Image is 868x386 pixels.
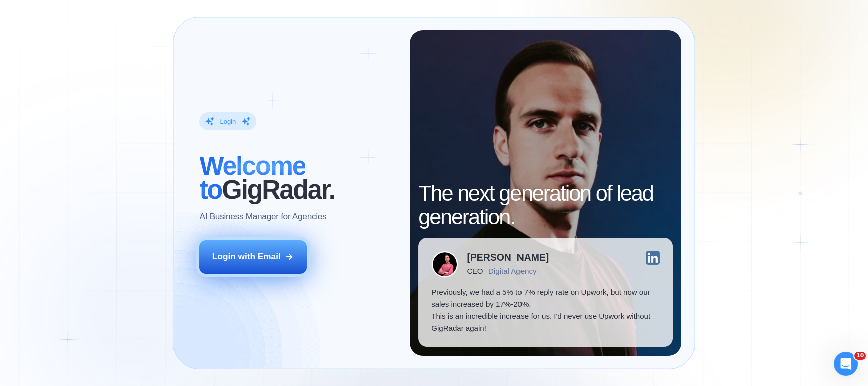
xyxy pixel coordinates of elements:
[467,267,483,275] div: CEO
[431,286,660,334] p: Previously, we had a 5% to 7% reply rate on Upwork, but now our sales increased by 17%-20%. This ...
[199,151,305,205] span: Welcome to
[834,352,858,376] iframe: Intercom live chat
[212,251,281,263] div: Login with Email
[199,211,326,223] p: AI Business Manager for Agencies
[199,240,306,274] button: Login with Email
[854,352,866,360] span: 10
[418,181,673,229] h2: The next generation of lead generation.
[467,253,549,262] div: [PERSON_NAME]
[220,117,236,126] div: Login
[488,267,536,275] div: Digital Agency
[199,154,396,202] h2: ‍ GigRadar.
